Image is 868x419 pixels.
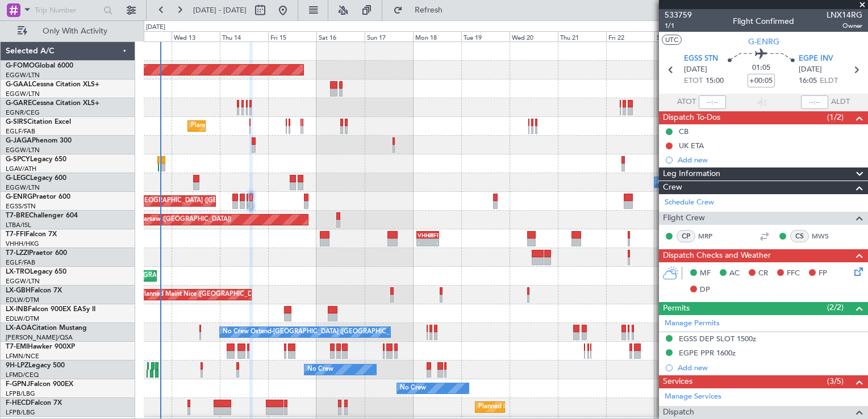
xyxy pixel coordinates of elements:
span: FP [819,268,827,279]
a: 9H-LPZLegacy 500 [6,362,65,369]
div: Flight Confirmed [733,15,794,27]
a: G-JAGAPhenom 300 [6,137,72,144]
div: No Crew [400,380,426,397]
a: EGLF/FAB [6,258,35,267]
span: 1/1 [665,21,692,31]
div: Sun 17 [365,31,413,41]
span: FFC [787,268,800,279]
a: T7-EMIHawker 900XP [6,343,75,350]
span: ETOT [684,76,703,87]
span: [DATE] [684,64,707,76]
div: - [418,239,428,246]
div: EGPE PPR 1600z [679,348,736,358]
div: VHHH [418,232,428,238]
span: Services [663,375,692,388]
a: EGGW/LTN [6,277,40,286]
span: G-JAGA [6,137,32,144]
div: Sat 23 [654,31,703,41]
a: LX-AOACitation Mustang [6,325,87,332]
div: Sat 16 [316,31,365,41]
a: LGAV/ATH [6,165,36,173]
span: ALDT [831,97,850,108]
a: G-GARECessna Citation XLS+ [6,100,99,107]
div: Planned Maint [GEOGRAPHIC_DATA] ([GEOGRAPHIC_DATA]) [191,118,370,135]
span: EGPE INV [799,53,833,65]
span: T7-FFI [6,231,26,238]
span: AC [729,268,740,279]
span: Only With Activity [30,27,120,35]
div: - [428,239,438,246]
span: LX-AOA [6,325,32,332]
span: G-SPCY [6,156,30,163]
div: EGSS DEP SLOT 1500z [679,334,756,343]
div: Wed 20 [510,31,558,41]
div: No Crew [307,361,333,378]
a: EGGW/LTN [6,183,40,192]
a: F-GPNJFalcon 900EX [6,381,73,388]
a: MRP [698,231,724,241]
a: LFPB/LBG [6,389,35,398]
div: UK ETA [679,141,704,150]
a: T7-FFIFalcon 7X [6,231,57,238]
a: Manage Permits [665,318,720,329]
span: G-ENRG [6,194,32,200]
a: EDLW/DTM [6,315,39,323]
a: EGGW/LTN [6,146,40,154]
span: Dispatch To-Dos [663,111,720,124]
span: CR [758,268,768,279]
span: ELDT [820,76,838,87]
span: G-GAAL [6,81,32,88]
div: Thu 14 [220,31,268,41]
span: 533759 [665,9,692,21]
span: (3/5) [827,375,844,387]
span: LX-TRO [6,269,30,275]
span: DP [700,284,710,296]
span: [DATE] - [DATE] [193,5,247,15]
a: LX-TROLegacy 650 [6,269,66,275]
span: (2/2) [827,301,844,313]
a: EGGW/LTN [6,71,40,79]
a: EDLW/DTM [6,296,39,304]
span: Permits [663,302,690,315]
a: VHHH/HKG [6,240,39,248]
div: LTFE [428,232,438,238]
span: LNX14RG [827,9,862,21]
span: Leg Information [663,167,720,181]
a: EGGW/LTN [6,90,40,98]
a: Schedule Crew [665,197,714,208]
span: T7-EMI [6,343,28,350]
span: Dispatch [663,406,694,419]
a: LFMD/CEQ [6,371,39,379]
a: G-ENRGPraetor 600 [6,194,70,200]
a: [PERSON_NAME]/QSA [6,333,73,342]
div: Tue 19 [461,31,510,41]
div: Add new [678,155,862,165]
a: Manage Services [665,391,721,403]
a: G-FOMOGlobal 6000 [6,62,73,69]
span: 16:05 [799,76,817,87]
div: CS [790,230,809,242]
span: MF [700,268,711,279]
a: LX-GBHFalcon 7X [6,287,62,294]
span: F-HECD [6,400,31,407]
div: Mon 18 [413,31,461,41]
div: CB [679,127,688,136]
div: Planned Maint Nice ([GEOGRAPHIC_DATA]) [140,286,267,303]
span: T7-LZZI [6,250,29,257]
span: [DATE] [799,64,822,76]
div: Wed 13 [172,31,220,41]
span: Crew [663,181,682,194]
div: Add new [678,363,862,372]
a: EGSS/STN [6,202,36,211]
span: G-LEGC [6,175,30,182]
input: Trip Number [35,2,100,19]
a: T7-BREChallenger 604 [6,212,78,219]
div: Fri 22 [606,31,654,41]
a: LX-INBFalcon 900EX EASy II [6,306,95,313]
span: LX-GBH [6,287,31,294]
a: EGNR/CEG [6,108,40,117]
a: G-SPCYLegacy 650 [6,156,66,163]
span: T7-BRE [6,212,29,219]
div: Planned Maint [GEOGRAPHIC_DATA] ([GEOGRAPHIC_DATA]) [94,192,273,209]
span: LX-INB [6,306,28,313]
